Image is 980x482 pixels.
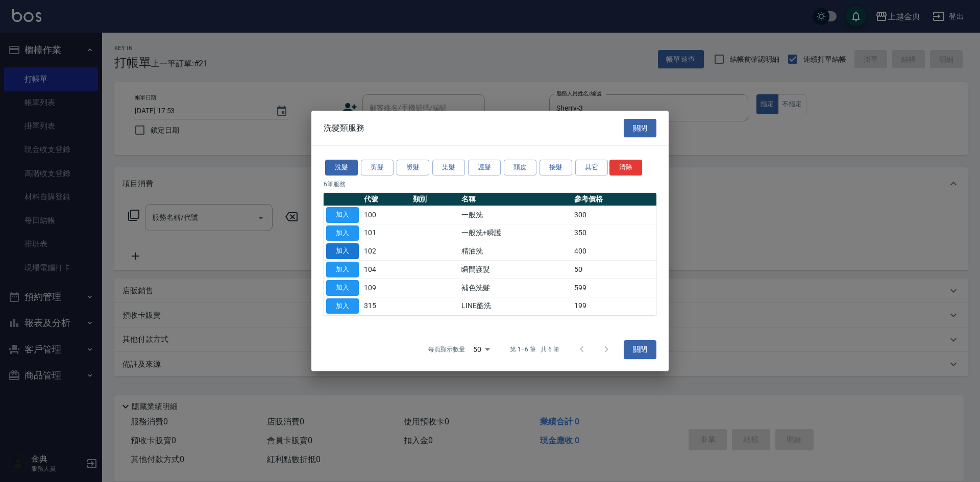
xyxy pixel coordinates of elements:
[572,278,656,297] td: 599
[540,160,572,175] button: 接髮
[572,261,656,279] td: 50
[326,225,359,241] button: 加入
[324,180,656,189] p: 6 筆服務
[459,278,572,297] td: 補色洗髮
[459,193,572,206] th: 名稱
[361,278,410,297] td: 109
[459,242,572,261] td: 精油洗
[575,160,608,175] button: 其它
[572,224,656,242] td: 350
[361,206,410,224] td: 100
[326,243,359,259] button: 加入
[432,160,465,175] button: 染髮
[397,160,429,175] button: 燙髮
[326,298,359,314] button: 加入
[361,242,410,261] td: 102
[624,119,656,138] button: 關閉
[572,297,656,315] td: 199
[572,242,656,261] td: 400
[572,206,656,224] td: 300
[459,224,572,242] td: 一般洗+瞬護
[361,224,410,242] td: 101
[361,261,410,279] td: 104
[459,261,572,279] td: 瞬間護髮
[326,262,359,277] button: 加入
[410,193,459,206] th: 類別
[504,160,536,175] button: 頭皮
[326,280,359,296] button: 加入
[324,123,364,133] span: 洗髮類服務
[326,207,359,223] button: 加入
[624,340,656,359] button: 關閉
[609,160,642,175] button: 清除
[468,160,501,175] button: 護髮
[361,297,410,315] td: 315
[459,206,572,224] td: 一般洗
[361,160,394,175] button: 剪髮
[510,345,559,354] p: 第 1–6 筆 共 6 筆
[428,345,465,354] p: 每頁顯示數量
[325,160,358,175] button: 洗髮
[469,336,494,363] div: 50
[459,297,572,315] td: LINE酷洗
[361,193,410,206] th: 代號
[572,193,656,206] th: 參考價格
